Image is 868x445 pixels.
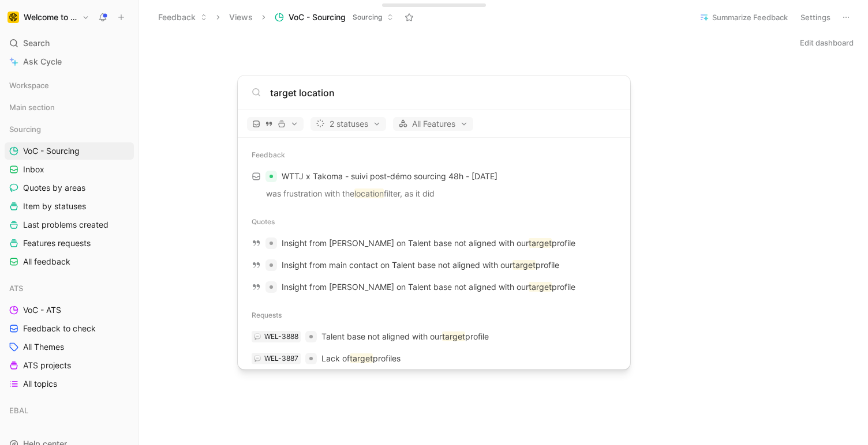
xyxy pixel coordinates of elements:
a: 💬WEL-3888Talent base not aligned with ourtargetprofile [242,326,626,348]
a: Insight from [PERSON_NAME] on Talent base not aligned with ourtargetprofile [242,276,626,298]
a: WTTJ x Takoma - suivi post-démo sourcing 48h - [DATE]was frustration with thelocationfilter, as i... [242,165,626,205]
mark: target [529,282,552,292]
p: Insight from main contact on Talent base not aligned with our profile [282,258,559,272]
button: 2 statuses [310,117,386,131]
img: 💬 [254,333,261,340]
div: WEL-3888 [264,331,298,342]
input: Type a command or search anything [270,86,616,100]
mark: target [529,238,552,248]
mark: target [442,331,465,341]
span: WTTJ x Takoma - suivi post-démo sourcing 48h - [DATE] [282,171,497,181]
a: Insight from [PERSON_NAME] on Talent base not aligned with ourtargetprofile [242,232,626,254]
mark: target [350,353,373,363]
a: Insight from main contact on Talent base not aligned with ourtargetprofile [242,254,626,276]
mark: target [512,260,536,270]
button: All Features [393,117,473,131]
mark: location [354,188,384,198]
p: Talent base not aligned with our profile [321,330,489,344]
p: Insight from [PERSON_NAME] on Talent base not aligned with our profile [282,280,575,294]
img: 💬 [254,355,261,362]
span: All Features [398,117,468,131]
div: Requests [238,305,630,326]
span: 2 statuses [316,117,381,131]
p: Lack of profiles [321,352,401,365]
a: 💬WEL-3887Lack oftargetprofiles [242,348,626,369]
div: Quotes [238,212,630,232]
p: was frustration with the filter, as it did [246,187,622,204]
div: Feedback [238,145,630,165]
div: WEL-3887 [264,353,298,364]
p: Insight from [PERSON_NAME] on Talent base not aligned with our profile [282,236,575,250]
